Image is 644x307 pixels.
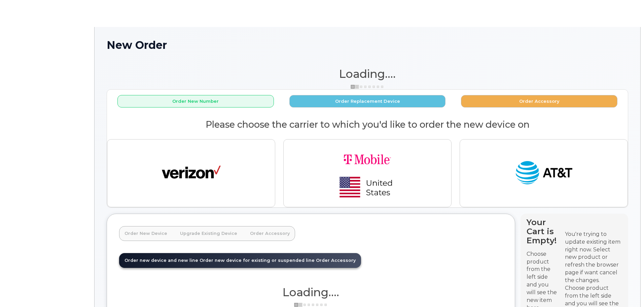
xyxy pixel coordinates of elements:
img: ajax-loader-3a6953c30dc77f0bf724df975f13086db4f4c1262e45940f03d1251963f1bf2e.gif [351,84,384,89]
button: Order New Number [117,95,274,108]
h1: Loading.... [107,68,628,80]
button: Order Accessory [461,95,617,108]
img: at_t-fb3d24644a45acc70fc72cc47ce214d34099dfd970ee3ae2334e4251f9d920fd.png [514,158,573,188]
h2: Please choose the carrier to which you'd like to order the new device on [107,120,628,130]
h1: Loading.... [119,286,503,298]
h1: New Order [107,39,628,51]
span: Order Accessory [316,258,356,263]
img: verizon-ab2890fd1dd4a6c9cf5f392cd2db4626a3dae38ee8226e09bcb5c993c4c79f81.png [162,158,221,188]
a: Upgrade Existing Device [175,226,243,241]
a: Order Accessory [245,226,295,241]
button: Order Replacement Device [289,95,446,108]
a: Order New Device [119,226,173,241]
div: You're trying to update existing item right now. Select new product or refresh the browser page i... [565,231,622,284]
span: Order new device and new line [124,258,198,263]
img: t-mobile-78392d334a420d5b7f0e63d4fa81f6287a21d394dc80d677554bb55bbab1186f.png [320,145,415,202]
span: Order new device for existing or suspended line [200,258,315,263]
h4: Your Cart is Empty! [527,218,559,245]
